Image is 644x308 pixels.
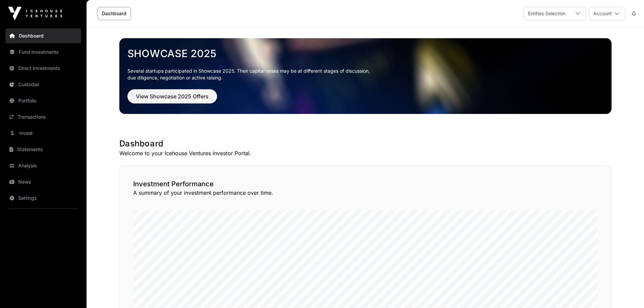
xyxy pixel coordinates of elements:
a: Transactions [5,110,81,124]
p: Several startups participated in Showcase 2025. Their capital raises may be at different stages o... [127,68,603,81]
a: Showcase 2025 [127,47,603,60]
a: Invest [5,126,81,141]
a: Settings [5,191,81,206]
img: Showcase 2025 [119,38,612,114]
a: Dashboard [5,28,81,43]
a: Custodial [5,77,81,92]
p: Welcome to your Icehouse Ventures Investor Portal. [119,149,612,157]
a: Statements [5,142,81,157]
a: Dashboard [97,7,131,20]
div: Entities Selection [524,7,570,20]
p: A summary of your investment performance over time. [133,189,598,197]
button: View Showcase 2025 Offers [127,89,217,103]
a: View Showcase 2025 Offers [127,96,217,103]
a: Portfolio [5,93,81,108]
h1: Dashboard [119,138,612,149]
h2: Investment Performance [133,179,598,189]
a: Direct Investments [5,61,81,76]
a: News [5,174,81,189]
a: Analysis [5,158,81,173]
span: View Showcase 2025 Offers [136,92,209,100]
button: Account [589,7,625,20]
img: Icehouse Ventures Logo [8,7,62,20]
a: Fund Investments [5,45,81,60]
